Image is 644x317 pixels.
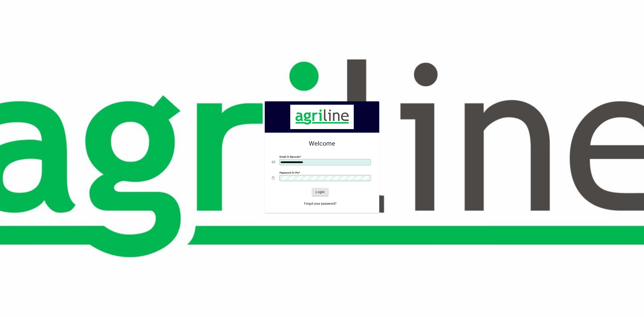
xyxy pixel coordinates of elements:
h2: Welcome [272,140,372,147]
button: Login [312,188,328,196]
span: Forgot your password? [304,201,337,206]
mat-label: Email or Barcode [280,155,300,158]
mat-label: Password or Pin [280,171,299,174]
a: Forgot your password? [302,200,338,208]
span: Login [316,190,325,194]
